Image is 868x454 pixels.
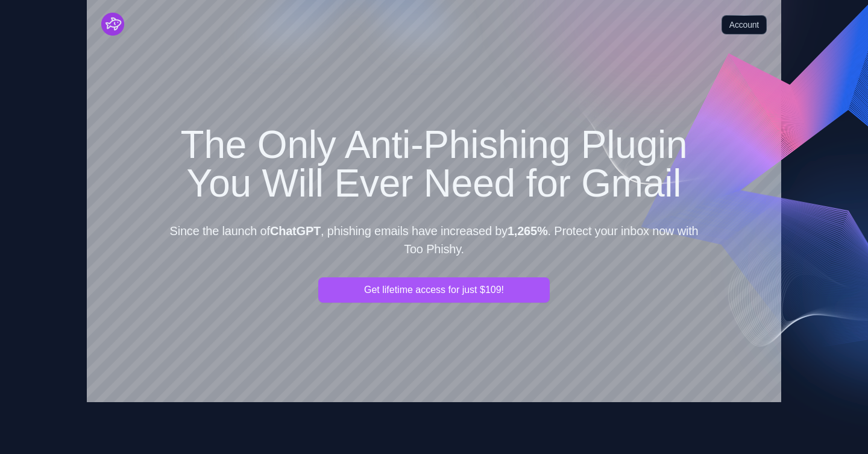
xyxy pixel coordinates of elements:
[101,13,124,36] a: Cruip
[164,125,704,203] h1: The Only Anti-Phishing Plugin You Will Ever Need for Gmail
[101,13,124,36] img: Stellar
[508,224,548,238] b: 1,265%
[270,224,321,238] b: ChatGPT
[722,15,767,34] a: Account
[164,222,704,258] p: Since the launch of , phishing emails have increased by . Protect your inbox now with Too Phishy.
[318,277,550,303] button: Get lifetime access for just $109!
